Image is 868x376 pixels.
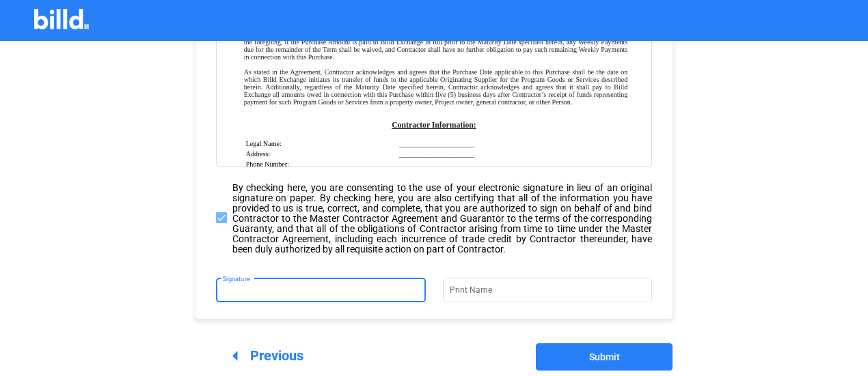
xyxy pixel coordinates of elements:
[223,344,240,369] mat-icon: arrow_left
[223,347,303,364] span: Previous
[398,160,626,169] td: ______________________
[589,351,620,362] span: Submit
[392,121,476,130] u: Contractor Information:
[536,343,673,371] button: Submit
[232,181,653,255] span: By checking here, you are consenting to the use of your electronic signature in lieu of an origin...
[398,149,626,158] td: ______________________
[398,139,626,148] td: ______________________
[245,149,397,158] td: Address:
[244,68,628,113] div: As stated in the Agreement, Contractor acknowledges and agrees that the Purchase Date applicable ...
[245,139,397,148] td: Legal Name:
[195,343,332,371] button: Previous
[245,160,397,169] td: Phone Number:
[34,9,89,29] img: logo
